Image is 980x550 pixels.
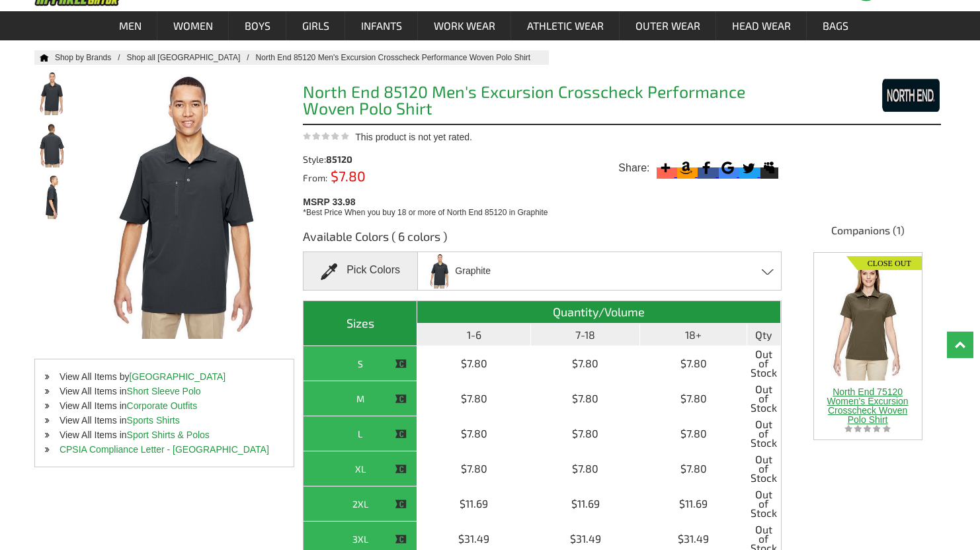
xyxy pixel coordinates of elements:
[34,71,69,115] img: North End 85120 Men's Excursion Crosscheck Performance Woven Polo Shirt
[719,159,737,177] svg: Google Bookmark
[256,53,544,62] a: North End 85120 Men's Excursion Crosscheck Performance Woven Polo Shirt
[760,159,778,177] svg: Myspace
[818,253,917,424] a: Closeout North End 75120 Women's Excursion Crosscheck Woven Polo Shirt
[620,11,715,40] a: Outer Wear
[303,193,786,218] div: MSRP 33.98
[34,175,69,219] img: North End 85120 Men's Excursion Crosscheck Performance Woven Polo Shirt
[303,171,424,183] div: From:
[158,11,228,40] a: Women
[640,381,747,416] td: $7.80
[307,426,413,442] div: L
[640,416,747,451] td: $7.80
[417,324,531,346] th: 1-6
[307,531,413,547] div: 3XL
[304,301,417,346] th: Sizes
[60,444,269,455] a: CPSIA Compliance Letter - [GEOGRAPHIC_DATA]
[417,486,531,522] td: $11.69
[531,486,640,522] td: $11.69
[303,228,782,252] h3: Available Colors ( 6 colors )
[34,123,69,167] img: North End 85120 Men's Excursion Crosscheck Performance Woven Polo Shirt
[717,11,806,40] a: Head Wear
[395,463,407,475] img: This item is CLOSEOUT!
[303,208,548,217] span: *Best Price When you buy 18 or more of North End 85120 in Graphite
[794,223,941,244] h4: Companions (1)
[127,386,201,396] a: Short Sleeve Polo
[417,416,531,451] td: $7.80
[640,451,747,486] td: $7.80
[395,498,407,510] img: This item is CLOSEOUT!
[455,259,491,283] span: Graphite
[355,132,472,142] span: This product is not yet rated.
[303,155,424,164] div: Style:
[35,384,294,398] li: View All Items in
[618,161,649,175] span: Share:
[751,420,777,447] span: Out of Stock
[846,253,921,270] img: Closeout
[807,11,864,40] a: Bags
[35,413,294,428] li: View All Items in
[426,253,454,289] img: Graphite
[35,428,294,442] li: View All Items in
[307,390,413,407] div: M
[842,78,941,112] img: North End
[531,381,640,416] td: $7.80
[677,159,695,177] svg: Amazon
[751,455,777,482] span: Out of Stock
[395,533,407,545] img: This item is CLOSEOUT!
[229,11,286,40] a: Boys
[395,358,407,370] img: This item is CLOSEOUT!
[127,430,210,440] a: Sport Shirts & Polos
[747,324,781,346] th: Qty
[419,11,510,40] a: Work Wear
[640,346,747,381] td: $7.80
[751,349,777,377] span: Out of Stock
[35,398,294,413] li: View All Items in
[303,83,782,120] h1: North End 85120 Men's Excursion Crosscheck Performance Woven Polo Shirt
[303,132,349,140] img: This product is not yet rated.
[127,400,198,411] a: Corporate Outfits
[127,53,256,62] a: Shop all [GEOGRAPHIC_DATA]
[127,415,180,426] a: Sports Shirts
[827,387,909,425] span: North End 75120 Women's Excursion Crosscheck Woven Polo Shirt
[531,416,640,451] td: $7.80
[326,154,352,165] span: 85120
[287,11,345,40] a: Girls
[512,11,619,40] a: Athletic Wear
[698,159,715,177] svg: Facebook
[307,355,413,372] div: S
[303,252,418,291] div: Pick Colors
[307,461,413,477] div: XL
[327,167,366,184] span: $7.80
[417,301,781,324] th: Quantity/Volume
[844,424,891,433] img: listing_empty_star.svg
[751,490,777,518] span: Out of Stock
[531,346,640,381] td: $7.80
[417,451,531,486] td: $7.80
[55,53,127,62] a: Shop by Brands
[346,11,417,40] a: Infants
[657,159,674,177] svg: More
[947,332,973,358] a: Top
[129,371,225,382] a: [GEOGRAPHIC_DATA]
[104,11,157,40] a: Men
[640,324,747,346] th: 18+
[739,159,757,177] svg: Twitter
[417,381,531,416] td: $7.80
[751,385,777,412] span: Out of Stock
[531,324,640,346] th: 7-18
[395,393,407,405] img: This item is CLOSEOUT!
[417,346,531,381] td: $7.80
[395,428,407,440] img: This item is CLOSEOUT!
[640,486,747,522] td: $11.69
[531,451,640,486] td: $7.80
[34,54,49,62] a: Home
[35,369,294,384] li: View All Items by
[307,496,413,512] div: 2XL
